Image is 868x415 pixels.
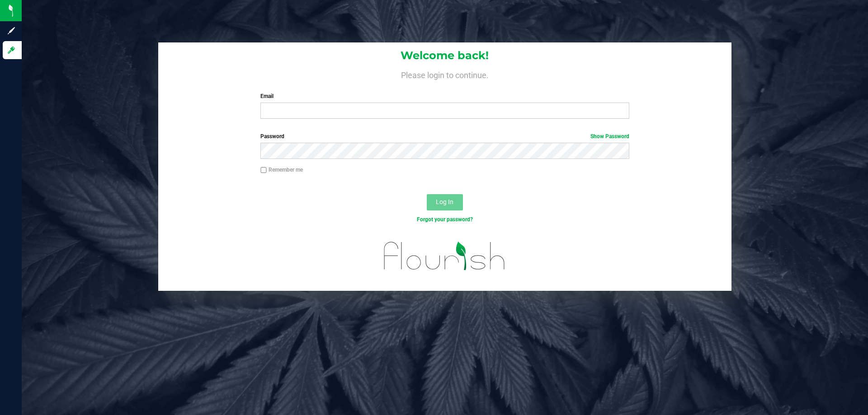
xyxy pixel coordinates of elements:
[260,133,284,140] span: Password
[373,233,516,279] img: flourish_logo.svg
[590,133,629,140] a: Show Password
[158,50,731,61] h1: Welcome back!
[7,46,16,55] inline-svg: Log in
[427,194,463,210] button: Log In
[158,69,731,79] h4: Please login to continue.
[436,198,453,205] span: Log In
[260,92,629,100] label: Email
[260,167,267,173] input: Remember me
[260,166,303,174] label: Remember me
[7,26,16,35] inline-svg: Sign up
[417,216,473,223] a: Forgot your password?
